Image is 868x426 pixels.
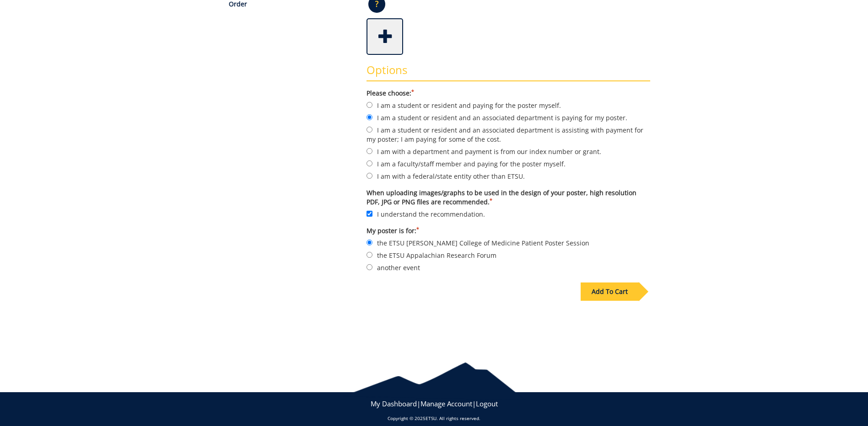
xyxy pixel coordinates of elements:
a: My Dashboard [371,399,417,408]
input: I am with a department and payment is from our index number or grant. [367,148,372,154]
label: I am with a department and payment is from our index number or grant. [367,146,650,156]
h3: Options [367,64,650,81]
input: another event [367,264,372,270]
input: I am a faculty/staff member and paying for the poster myself. [367,160,372,166]
input: I am with a federal/state entity other than ETSU. [367,173,372,179]
a: Logout [476,399,498,408]
label: I am a student or resident and an associated department is paying for my poster. [367,112,650,122]
label: I am a student or resident and paying for the poster myself. [367,100,650,110]
input: I am a student or resident and an associated department is assisting with payment for my poster; ... [367,127,372,133]
label: I am a student or resident and an associated department is assisting with payment for my poster; ... [367,125,650,144]
label: When uploading images/graphs to be used in the design of your poster, high resolution PDF, JPG or... [367,188,650,207]
input: I am a student or resident and paying for the poster myself. [367,102,372,108]
input: I am a student or resident and an associated department is paying for my poster. [367,114,372,120]
label: Please choose: [367,89,650,98]
input: the ETSU Appalachian Research Forum [367,252,372,258]
a: Manage Account [421,399,472,408]
label: I am a faculty/staff member and paying for the poster myself. [367,159,650,169]
a: ETSU [426,415,437,421]
input: I understand the recommendation. [367,211,372,217]
label: the ETSU [PERSON_NAME] College of Medicine Patient Poster Session [367,238,650,248]
label: the ETSU Appalachian Research Forum [367,250,650,260]
label: I am with a federal/state entity other than ETSU. [367,171,650,181]
input: the ETSU [PERSON_NAME] College of Medicine Patient Poster Session [367,240,372,245]
label: My poster is for: [367,226,650,235]
label: I understand the recommendation. [367,209,650,219]
div: Add To Cart [581,282,639,301]
label: another event [367,262,650,272]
